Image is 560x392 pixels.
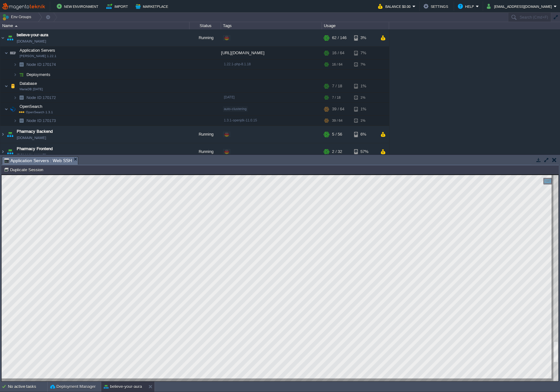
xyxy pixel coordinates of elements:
[6,126,15,143] img: AMDAwAAAACH5BAEAAAAALAAAAAABAAEAAAICRAEAOw==
[19,48,56,53] span: Application Servers
[224,95,235,99] span: [DATE]
[354,116,375,126] div: 1%
[136,3,170,10] button: Marketplace
[354,47,375,59] div: 7%
[354,29,375,46] div: 3%
[332,60,342,69] div: 16 / 64
[2,3,45,10] img: MagentoTeknik
[57,3,100,10] button: New Environment
[17,93,26,102] img: AMDAwAAAACH5BAEAAAAALAAAAAABAAEAAAICRAEAOw==
[17,146,53,152] a: Pharmacy Frontend
[26,118,57,123] span: 170173
[4,157,72,165] span: Application Servers : Web SSH
[4,103,8,115] img: AMDAwAAAACH5BAEAAAAALAAAAAABAAEAAAICRAEAOw==
[26,62,57,67] span: 170174
[332,116,342,126] div: 39 / 64
[26,118,43,123] span: Node ID:
[224,118,257,122] span: 1.3.1-openjdk-11.0.15
[26,118,57,123] a: Node ID:170173
[332,126,342,143] div: 5 / 56
[354,143,375,160] div: 57%
[9,47,17,59] img: AMDAwAAAACH5BAEAAAAALAAAAAABAAEAAAICRAEAOw==
[332,103,344,115] div: 39 / 64
[221,47,322,59] div: [URL][DOMAIN_NAME]
[332,80,342,92] div: 7 / 18
[106,3,130,10] button: Import
[6,143,15,160] img: AMDAwAAAACH5BAEAAAAALAAAAAABAAEAAAICRAEAOw==
[20,87,43,91] span: MariaDB [DATE]
[221,22,322,29] div: Tags
[17,38,46,44] a: [DOMAIN_NAME]
[332,93,341,102] div: 7 / 18
[423,3,450,10] button: Settings
[26,95,57,100] a: Node ID:170172
[15,25,18,27] img: AMDAwAAAACH5BAEAAAAALAAAAAABAAEAAAICRAEAOw==
[17,128,53,135] a: Pharmacy Backend
[26,95,57,100] span: 170172
[8,382,47,392] div: No active tasks
[13,60,17,69] img: AMDAwAAAACH5BAEAAAAALAAAAAABAAEAAAICRAEAOw==
[104,383,142,390] button: believe-your-aura
[4,47,8,59] img: AMDAwAAAACH5BAEAAAAALAAAAAABAAEAAAICRAEAOw==
[17,152,46,158] a: [DOMAIN_NAME]
[332,143,342,160] div: 2 / 32
[4,167,45,173] button: Duplicate Session
[19,81,38,86] span: Database
[13,93,17,102] img: AMDAwAAAACH5BAEAAAAALAAAAAABAAEAAAICRAEAOw==
[190,143,221,160] div: Running
[354,103,375,115] div: 1%
[26,72,51,77] a: Deployments
[26,62,43,67] span: Node ID:
[354,80,375,92] div: 1%
[17,70,26,79] img: AMDAwAAAACH5BAEAAAAALAAAAAABAAEAAAICRAEAOw==
[17,135,46,141] a: [DOMAIN_NAME]
[26,95,43,100] span: Node ID:
[190,29,221,46] div: Running
[26,62,57,67] a: Node ID:170174
[458,3,476,10] button: Help
[13,70,17,79] img: AMDAwAAAACH5BAEAAAAALAAAAAABAAEAAAICRAEAOw==
[2,13,33,21] button: Env Groups
[1,22,189,29] div: Name
[4,80,8,92] img: AMDAwAAAACH5BAEAAAAALAAAAAABAAEAAAICRAEAOw==
[6,29,15,46] img: AMDAwAAAACH5BAEAAAAALAAAAAABAAEAAAICRAEAOw==
[13,116,17,126] img: AMDAwAAAACH5BAEAAAAALAAAAAABAAEAAAICRAEAOw==
[332,29,347,46] div: 62 / 146
[224,107,247,111] span: auto-clustering
[487,3,554,10] button: [EMAIL_ADDRESS][DOMAIN_NAME]
[354,60,375,69] div: 7%
[0,29,5,46] img: AMDAwAAAACH5BAEAAAAALAAAAAABAAEAAAICRAEAOw==
[354,126,375,143] div: 6%
[20,54,56,58] span: [PERSON_NAME] 1.22.1
[19,81,38,86] a: DatabaseMariaDB [DATE]
[322,22,389,29] div: Usage
[50,383,96,390] button: Deployment Manager
[9,103,17,115] img: AMDAwAAAACH5BAEAAAAALAAAAAABAAEAAAICRAEAOw==
[17,116,26,126] img: AMDAwAAAACH5BAEAAAAALAAAAAABAAEAAAICRAEAOw==
[19,104,43,109] a: OpenSearchOpenSearch 1.3.1
[19,48,56,53] a: Application Servers[PERSON_NAME] 1.22.1
[190,22,221,29] div: Status
[224,62,251,66] span: 1.22.1-php-8.1.18
[190,126,221,143] div: Running
[354,93,375,102] div: 1%
[19,110,53,114] span: OpenSearch 1.3.1
[0,126,5,143] img: AMDAwAAAACH5BAEAAAAALAAAAAABAAEAAAICRAEAOw==
[332,47,344,59] div: 16 / 64
[9,80,17,92] img: AMDAwAAAACH5BAEAAAAALAAAAAABAAEAAAICRAEAOw==
[0,143,5,160] img: AMDAwAAAACH5BAEAAAAALAAAAAABAAEAAAICRAEAOw==
[378,3,412,10] button: Balance $0.00
[19,104,43,109] span: OpenSearch
[17,60,26,69] img: AMDAwAAAACH5BAEAAAAALAAAAAABAAEAAAICRAEAOw==
[17,32,48,38] a: believe-your-aura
